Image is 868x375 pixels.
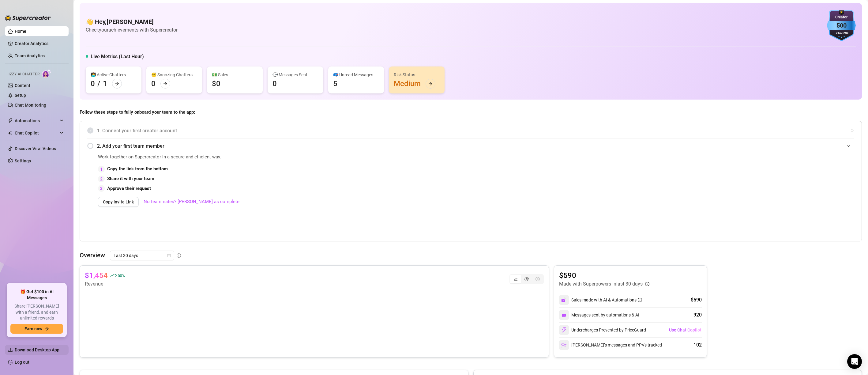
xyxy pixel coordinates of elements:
div: 💵 Sales [212,71,258,78]
div: 1. Connect your first creator account [87,123,854,138]
span: thunderbolt [8,118,13,123]
div: 👩‍💻 Active Chatters [91,71,137,78]
a: Settings [15,158,31,163]
div: 500 [827,21,856,30]
img: AI Chatter [42,69,51,78]
a: Discover Viral Videos [15,146,56,151]
span: 1. Connect your first creator account [97,127,854,134]
img: Chat Copilot [8,131,12,135]
div: 920 [693,311,702,319]
a: Team Analytics [15,53,45,58]
img: svg%3e [561,297,567,303]
strong: Follow these steps to fully onboard your team to the app: [80,109,195,115]
span: 🎁 Get $100 in AI Messages [10,289,63,301]
div: 2. Add your first team member [87,138,854,153]
a: Content [15,83,30,88]
div: 💬 Messages Sent [272,71,318,78]
div: Total Fans [827,31,856,35]
div: 0 [272,79,277,89]
img: logo-BBDzfeDw.svg [5,15,51,21]
span: 2. Add your first team member [97,142,854,150]
h5: Live Metrics (Last Hour) [91,53,144,60]
span: Chat Copilot [15,128,58,138]
div: $590 [691,296,702,304]
span: expanded [847,144,851,148]
div: 😴 Snoozing Chatters [151,71,197,78]
button: Earn nowarrow-right [10,324,63,334]
a: No teammates? [PERSON_NAME] as complete [144,198,239,206]
div: 2 [98,176,105,182]
div: Sales made with AI & Automations [571,297,642,303]
div: [PERSON_NAME]’s messages and PPVs tracked [559,340,662,350]
h4: 👋 Hey, [PERSON_NAME] [86,17,178,26]
div: 5 [333,79,337,89]
strong: Share it with your team [107,176,154,181]
article: $590 [559,271,649,280]
div: segmented control [509,274,544,284]
span: line-chart [513,277,518,281]
button: Use Chat Copilot [669,325,702,335]
div: 102 [693,341,702,349]
strong: Copy the link from the bottom [107,166,168,172]
div: Creator [827,14,856,20]
article: Revenue [85,280,125,288]
strong: Approve their request [107,186,151,191]
span: dollar-circle [535,277,540,281]
span: pie-chart [524,277,529,281]
div: 1 [98,166,105,172]
span: Use Chat Copilot [669,328,701,332]
span: info-circle [638,298,642,302]
article: Overview [80,251,105,260]
span: info-circle [645,282,649,286]
span: arrow-right [428,81,433,86]
div: $0 [212,79,220,89]
span: Izzy AI Chatter [9,71,39,77]
article: Check your achievements with Supercreator [86,26,178,34]
span: info-circle [177,253,181,258]
iframe: Adding Team Members [732,153,854,232]
a: Creator Analytics [15,39,64,48]
img: svg%3e [562,312,566,317]
div: Risk Status [394,71,440,78]
button: Copy Invite Link [98,197,139,207]
span: 250 % [115,272,125,278]
article: Made with Superpowers in last 30 days [559,280,643,288]
div: 3 [98,185,105,192]
img: blue-badge-DgoSNQY1.svg [827,10,856,41]
span: Download Desktop App [15,347,59,352]
span: Work together on Supercreator in a secure and efficient way. [98,153,716,161]
div: Open Intercom Messenger [847,354,862,369]
span: collapsed [851,129,854,132]
span: Share [PERSON_NAME] with a friend, and earn unlimited rewards [10,303,63,321]
div: Messages sent by automations & AI [559,310,639,320]
div: 📪 Unread Messages [333,71,379,78]
span: arrow-right [115,81,119,86]
span: Automations [15,116,58,126]
span: download [8,347,13,352]
span: rise [110,273,115,278]
div: 0 [91,79,95,89]
span: calendar [167,254,171,257]
div: 1 [103,79,107,89]
a: Home [15,29,26,34]
span: Last 30 days [114,251,171,260]
a: Log out [15,360,29,365]
span: arrow-right [45,327,49,331]
a: Setup [15,93,26,98]
div: 0 [151,79,156,89]
div: Undercharges Prevented by PriceGuard [559,325,646,335]
span: Copy Invite Link [103,199,134,204]
span: Earn now [24,326,42,331]
span: arrow-right [163,81,167,86]
img: svg%3e [561,342,567,348]
img: svg%3e [561,327,567,333]
article: $1,454 [85,271,108,280]
a: Chat Monitoring [15,103,46,108]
